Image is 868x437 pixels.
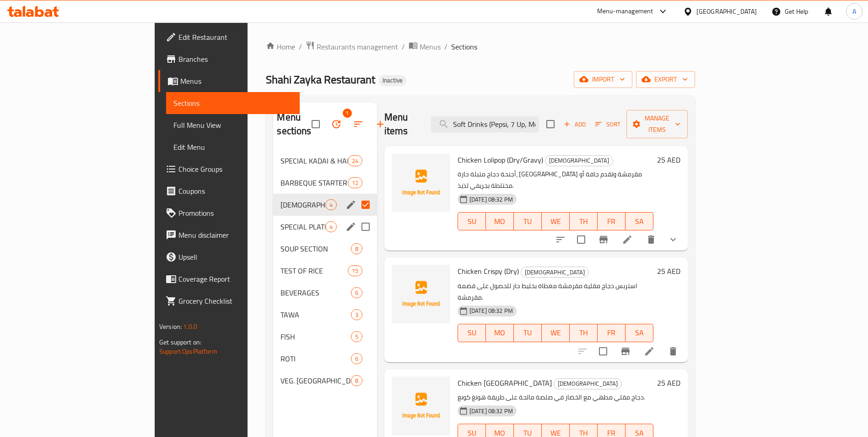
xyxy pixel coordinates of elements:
[636,71,695,88] button: export
[348,179,362,187] span: 12
[458,280,653,303] p: استربس دجاج مقلية مقرمشة مغطاة بخليط حار للحصول على قضمة مقرمشة.
[280,199,325,210] span: [DEMOGRAPHIC_DATA]
[626,110,688,138] button: Manage items
[598,324,625,342] button: FR
[490,215,510,228] span: MO
[571,230,591,249] span: Select to update
[351,287,362,298] div: items
[344,198,358,212] button: edit
[273,194,377,216] div: [DEMOGRAPHIC_DATA]4edit
[601,326,622,339] span: FR
[462,326,482,339] span: SU
[273,150,377,172] div: SPECIAL KADAI & HANDI24
[554,378,621,389] span: [DEMOGRAPHIC_DATA]
[280,243,350,254] span: SOUP SECTION
[643,74,688,85] span: export
[159,321,182,333] span: Version:
[625,324,653,342] button: SA
[589,117,626,131] span: Sort items
[351,309,362,320] div: items
[554,378,622,389] div: CHINESE
[273,370,377,392] div: VEG. [GEOGRAPHIC_DATA]8
[518,326,538,339] span: TU
[273,304,377,326] div: TAWA3
[514,324,542,342] button: TU
[273,326,377,348] div: FISH5
[657,265,680,278] h6: 25 AED
[668,234,679,245] svg: Show Choices
[280,177,347,188] span: BARBEQUE STARTER
[166,92,300,114] a: Sections
[570,324,598,342] button: TH
[593,229,615,251] button: Branch-specific-item
[173,98,292,109] span: Sections
[273,146,377,395] nav: Menu sections
[159,336,201,348] span: Get support on:
[640,229,662,251] button: delete
[622,234,633,245] a: Edit menu item
[696,6,757,16] div: [GEOGRAPHIC_DATA]
[634,113,680,136] span: Manage items
[420,41,441,52] span: Menus
[280,353,350,364] span: ROTI
[273,282,377,304] div: BEVERAGES6
[402,41,405,52] li: /
[158,180,300,202] a: Coupons
[158,158,300,180] a: Choice Groups
[180,76,292,87] span: Menus
[852,6,856,16] span: A
[178,32,292,43] span: Edit Restaurant
[490,326,510,339] span: MO
[351,331,362,342] div: items
[280,309,350,320] div: TAWA
[458,392,653,403] p: دجاج مقلي مطهي مع الخضار في صلصة مالحة على طريقة هونغ كونغ.
[657,153,680,166] h6: 25 AED
[545,326,566,339] span: WE
[601,215,622,228] span: FR
[348,155,362,166] div: items
[593,342,613,361] span: Select to update
[351,353,362,364] div: items
[280,221,325,232] span: SPECIAL PLATER
[266,69,375,90] span: Shahi Zayka ​Restaurant
[629,326,650,339] span: SA
[562,119,587,130] span: Add
[466,306,517,315] span: [DATE] 08:32 PM
[178,164,292,175] span: Choice Groups
[351,375,362,386] div: items
[178,186,292,197] span: Coupons
[542,212,570,230] button: WE
[280,375,350,386] span: VEG. [GEOGRAPHIC_DATA]
[326,223,336,231] span: 4
[325,113,347,135] span: Bulk update
[158,224,300,246] a: Menu disclaimer
[299,41,302,52] li: /
[158,290,300,312] a: Grocery Checklist
[178,295,292,306] span: Grocery Checklist
[560,117,589,131] span: Add item
[573,326,594,339] span: TH
[560,117,589,131] button: Add
[306,41,398,53] a: Restaurants management
[593,117,623,131] button: Sort
[615,340,636,362] button: Branch-specific-item
[158,268,300,290] a: Coverage Report
[273,238,377,260] div: SOUP SECTION8
[514,212,542,230] button: TU
[280,199,325,210] div: CHINESE
[348,267,362,275] span: 15
[597,6,653,17] div: Menu-management
[326,201,336,209] span: 4
[392,377,450,435] img: Chicken Hong Kong
[545,215,566,228] span: WE
[657,377,680,389] h6: 25 AED
[178,251,292,262] span: Upsell
[581,74,625,85] span: import
[317,41,398,52] span: Restaurants management
[158,202,300,224] a: Promotions
[379,76,406,84] span: Inactive
[347,113,369,135] span: Sort sections
[280,155,347,166] span: SPECIAL KADAI & HANDI
[351,333,362,341] span: 5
